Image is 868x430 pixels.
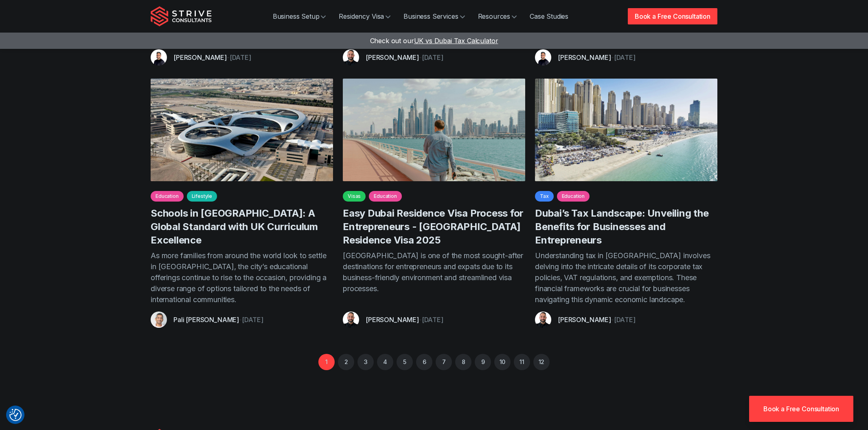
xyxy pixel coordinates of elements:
[419,53,422,61] span: -
[151,79,333,181] img: outstanding british curriculum education in Dubai
[455,354,471,370] a: 8
[416,354,432,370] a: 6
[9,409,22,421] img: Revisit consent button
[377,354,393,370] a: 4
[535,207,708,246] a: Dubai’s Tax Landscape: Unveiling the Benefits for Businesses and Entrepreneurs
[242,316,263,324] time: [DATE]
[369,191,402,202] a: Education
[370,37,498,45] a: Check out ourUK vs Dubai Tax Calculator
[9,409,22,421] button: Consent Preferences
[239,316,242,324] span: -
[414,37,498,45] span: UK vs Dubai Tax Calculator
[397,354,413,370] a: 5
[266,8,333,24] a: Business Setup
[151,191,184,202] a: Education
[187,191,217,202] a: Lifestyle
[366,316,419,324] a: [PERSON_NAME]
[523,8,575,24] a: Case Studies
[494,354,511,370] a: 10
[422,316,443,324] time: [DATE]
[151,250,333,305] p: As more families from around the world look to settle in [GEOGRAPHIC_DATA], the city’s educationa...
[749,396,853,422] a: Book a Free Consultation
[318,354,335,370] a: 1
[151,312,167,328] img: Pali Banwait, CEO, Strive Consultants, Dubai, UAE
[332,8,397,24] a: Residency Visa
[151,49,167,66] img: Z_jCzuvxEdbNO49l_Untitleddesign-69-.png
[514,354,530,370] a: 11
[614,53,636,61] time: [DATE]
[343,49,359,66] img: aDXDSydWJ-7kSlbU_Untitleddesign-75-.png
[535,49,551,66] img: Z_jCzuvxEdbNO49l_Untitleddesign-69-.png
[535,79,717,181] img: uae corporate tax
[535,312,551,328] img: aDXDSydWJ-7kSlbU_Untitleddesign-75-.png
[173,53,227,61] a: [PERSON_NAME]
[535,191,554,202] a: Tax
[611,53,614,61] span: -
[614,316,636,324] time: [DATE]
[422,53,443,61] time: [DATE]
[343,79,525,181] img: uae residence visa
[397,8,471,24] a: Business Services
[533,354,550,370] a: 12
[227,53,230,61] span: -
[557,191,590,202] a: Education
[475,354,491,370] a: 9
[151,207,318,246] a: Schools in [GEOGRAPHIC_DATA]: A Global Standard with UK Curriculum Excellence
[558,53,611,61] a: [PERSON_NAME]
[151,6,212,26] img: Strive Consultants
[366,53,419,61] a: [PERSON_NAME]
[230,53,251,61] time: [DATE]
[558,316,611,324] a: [PERSON_NAME]
[357,354,374,370] a: 3
[611,316,614,324] span: -
[343,191,366,202] a: Visas
[628,8,717,24] a: Book a Free Consultation
[343,312,359,328] img: aDXDSydWJ-7kSlbU_Untitleddesign-75-.png
[173,316,239,324] a: Pali [PERSON_NAME]
[436,354,452,370] a: 7
[343,250,525,305] p: [GEOGRAPHIC_DATA] is one of the most sought-after destinations for entrepreneurs and expats due t...
[343,207,524,246] a: Easy Dubai Residence Visa Process for Entrepreneurs - [GEOGRAPHIC_DATA] Residence Visa 2025
[151,328,717,370] nav: Pagination Navigation
[338,354,354,370] a: 2
[419,316,422,324] span: -
[535,250,717,305] p: Understanding tax in [GEOGRAPHIC_DATA] involves delving into the intricate details of its corpora...
[471,8,524,24] a: Resources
